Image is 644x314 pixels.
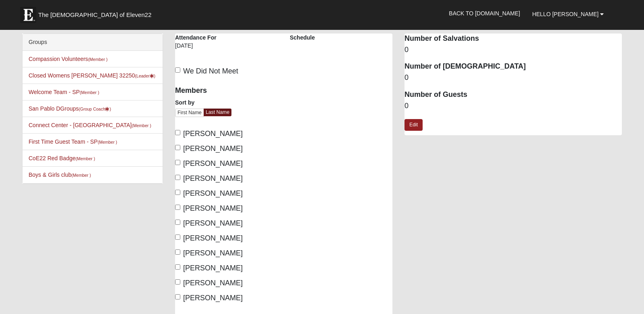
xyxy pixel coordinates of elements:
[532,11,599,17] span: Hello [PERSON_NAME]
[175,42,221,55] div: [DATE]
[183,67,238,75] span: We Did Not Meet
[88,57,107,62] small: (Member )
[175,249,180,255] input: [PERSON_NAME]
[175,130,180,135] input: [PERSON_NAME]
[16,3,177,23] a: The [DEMOGRAPHIC_DATA] of Eleven22
[183,189,243,197] span: [PERSON_NAME]
[175,109,204,117] a: First Name
[175,294,180,299] input: [PERSON_NAME]
[132,123,151,128] small: (Member )
[29,138,117,145] a: First Time Guest Team - SP(Member )
[175,33,217,42] label: Attendance For
[29,172,91,178] a: Boys & Girls club(Member )
[175,220,180,225] input: [PERSON_NAME]
[29,122,151,128] a: Connect Center - [GEOGRAPHIC_DATA](Member )
[29,155,95,161] a: CoE22 Red Badge(Member )
[183,294,243,302] span: [PERSON_NAME]
[405,61,622,72] dt: Number of [DEMOGRAPHIC_DATA]
[76,156,95,161] small: (Member )
[183,174,243,182] span: [PERSON_NAME]
[443,3,526,23] a: Back to [DOMAIN_NAME]
[175,98,194,107] label: Sort by
[290,33,315,42] label: Schedule
[80,90,99,95] small: (Member )
[23,34,163,51] div: Groups
[175,86,278,95] h4: Members
[175,234,180,240] input: [PERSON_NAME]
[29,89,99,95] a: Welcome Team - SP(Member )
[183,159,243,167] span: [PERSON_NAME]
[175,205,180,210] input: [PERSON_NAME]
[20,7,36,23] img: Eleven22 logo
[175,190,180,195] input: [PERSON_NAME]
[79,107,111,111] small: (Group Coach )
[405,73,622,83] dd: 0
[183,219,243,227] span: [PERSON_NAME]
[183,204,243,212] span: [PERSON_NAME]
[29,56,107,62] a: Compassion Volunteers(Member )
[29,72,155,79] a: Closed Womens [PERSON_NAME] 32250(Leader)
[405,101,622,111] dd: 0
[38,11,151,19] span: The [DEMOGRAPHIC_DATA] of Eleven22
[175,145,180,150] input: [PERSON_NAME]
[204,109,231,116] a: Last Name
[183,234,243,242] span: [PERSON_NAME]
[405,90,622,100] dt: Number of Guests
[183,130,243,138] span: [PERSON_NAME]
[175,264,180,270] input: [PERSON_NAME]
[175,67,180,73] input: We Did Not Meet
[135,73,155,78] small: (Leader )
[175,279,180,285] input: [PERSON_NAME]
[405,119,423,131] a: Edit
[98,140,117,144] small: (Member )
[526,4,610,24] a: Hello [PERSON_NAME]
[183,264,243,272] span: [PERSON_NAME]
[183,279,243,287] span: [PERSON_NAME]
[175,160,180,165] input: [PERSON_NAME]
[175,175,180,180] input: [PERSON_NAME]
[29,105,111,112] a: San Pablo DGroups(Group Coach)
[72,173,91,178] small: (Member )
[183,249,243,257] span: [PERSON_NAME]
[183,144,243,153] span: [PERSON_NAME]
[405,45,622,55] dd: 0
[405,33,622,44] dt: Number of Salvations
